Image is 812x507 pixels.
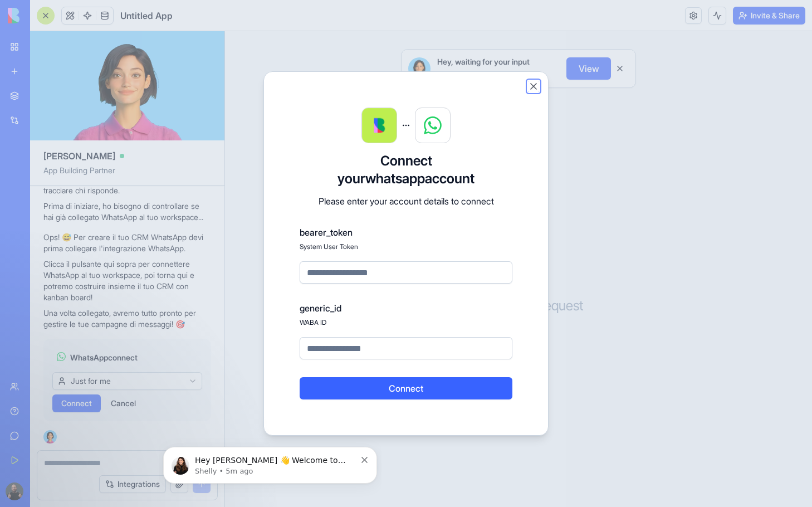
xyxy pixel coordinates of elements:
[528,81,539,92] button: Close
[362,108,397,143] img: blocks
[300,318,326,326] span: WABA ID
[424,116,442,134] img: whatsapp
[300,377,512,399] button: Connect
[300,301,512,315] label: generic_id
[300,152,512,188] h3: Connect your whatsapp account
[159,423,381,501] iframe: Intercom notifications message
[300,226,512,239] label: bearer_token
[300,242,358,251] span: System User Token
[300,194,512,208] p: Please enter your account details to connect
